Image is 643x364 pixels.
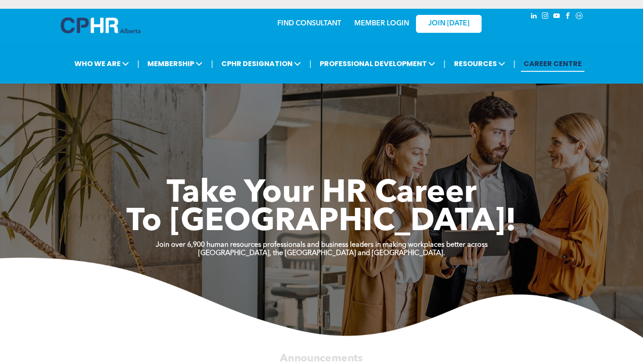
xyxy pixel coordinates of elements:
span: Announcements [280,353,363,364]
img: A blue and white logo for cp alberta [61,17,140,33]
a: instagram [540,11,550,23]
span: To [GEOGRAPHIC_DATA]! [126,206,517,238]
a: CAREER CENTRE [521,56,584,72]
span: Take Your HR Career [167,178,477,210]
span: PROFESSIONAL DEVELOPMENT [317,56,438,72]
a: facebook [563,11,573,23]
li: | [514,55,516,73]
a: FIND CONSULTANT [277,20,341,27]
span: CPHR DESIGNATION [219,56,304,72]
strong: [GEOGRAPHIC_DATA], the [GEOGRAPHIC_DATA] and [GEOGRAPHIC_DATA]. [198,250,445,257]
li: | [444,55,446,73]
strong: Join over 6,900 human resources professionals and business leaders in making workplaces better ac... [156,241,488,248]
a: Social network [574,11,584,23]
li: | [309,55,311,73]
span: WHO WE ARE [72,56,132,72]
a: youtube [552,11,561,23]
a: JOIN [DATE] [416,15,482,33]
span: JOIN [DATE] [428,20,469,28]
li: | [137,55,140,73]
a: MEMBER LOGIN [354,20,409,27]
li: | [211,55,213,73]
span: RESOURCES [451,56,508,72]
a: linkedin [529,11,538,23]
span: MEMBERSHIP [145,56,205,72]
